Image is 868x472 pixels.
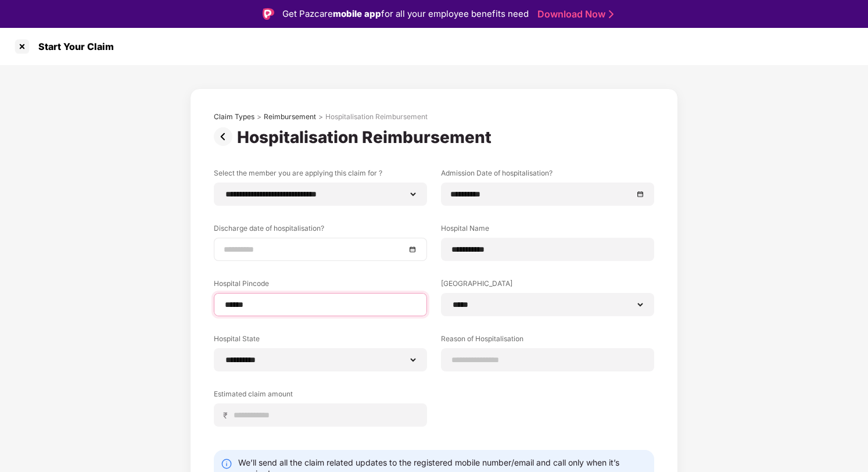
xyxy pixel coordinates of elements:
[441,223,654,238] label: Hospital Name
[441,278,654,293] label: [GEOGRAPHIC_DATA]
[214,334,427,348] label: Hospital State
[264,112,316,121] div: Reimbursement
[237,127,496,147] div: Hospitalisation Reimbursement
[263,8,274,20] img: Logo
[214,127,237,146] img: svg+xml;base64,PHN2ZyBpZD0iUHJldi0zMngzMiIgeG1sbnM9Imh0dHA6Ly93d3cudzMub3JnLzIwMDAvc3ZnIiB3aWR0aD...
[537,8,610,20] a: Download Now
[214,389,427,403] label: Estimated claim amount
[214,223,427,238] label: Discharge date of hospitalisation?
[214,112,254,121] div: Claim Types
[441,334,654,348] label: Reason of Hospitalisation
[214,168,427,183] label: Select the member you are applying this claim for ?
[441,168,654,183] label: Admission Date of hospitalisation?
[31,41,114,52] div: Start Your Claim
[221,458,232,470] img: svg+xml;base64,PHN2ZyBpZD0iSW5mby0yMHgyMCIgeG1sbnM9Imh0dHA6Ly93d3cudzMub3JnLzIwMDAvc3ZnIiB3aWR0aD...
[318,112,323,121] div: >
[325,112,428,121] div: Hospitalisation Reimbursement
[223,410,232,421] span: ₹
[282,7,529,21] div: Get Pazcare for all your employee benefits need
[214,278,427,293] label: Hospital Pincode
[609,8,614,20] img: Stroke
[333,8,381,19] strong: mobile app
[257,112,261,121] div: >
